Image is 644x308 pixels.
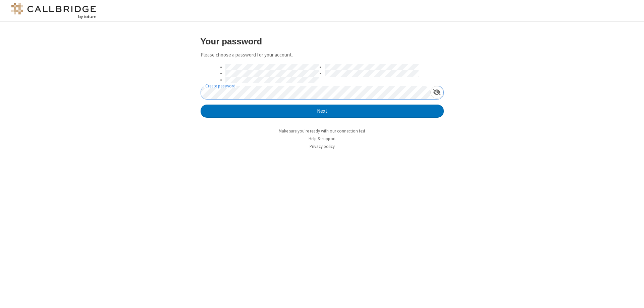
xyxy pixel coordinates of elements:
img: logo@2x.png [10,3,97,19]
div: Show password [430,86,443,99]
a: Make sure you're ready with our connection test [279,128,365,134]
h3: Your password [201,37,444,46]
button: Next [201,105,444,118]
a: Privacy policy [310,144,335,149]
a: Help & support [309,136,336,142]
p: Please choose a password for your account. [201,51,444,59]
input: Create password [201,86,430,99]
